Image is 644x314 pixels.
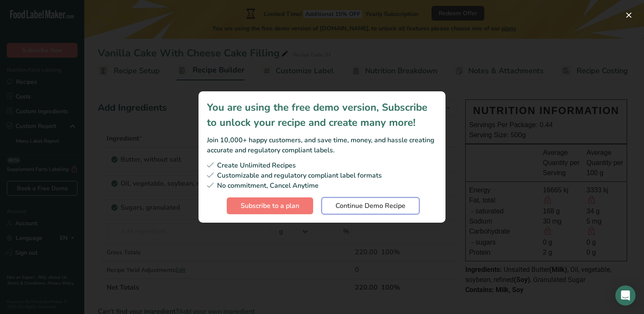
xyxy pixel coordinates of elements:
[335,201,405,211] span: Continue Demo Recipe
[207,170,437,181] div: Customizable and regulatory compliant label formats
[207,160,437,170] div: Create Unlimited Recipes
[207,181,437,191] div: No commitment, Cancel Anytime
[227,197,313,214] button: Subscribe to a plan
[207,100,437,130] div: You are using the free demo version, Subscribe to unlock your recipe and create many more!
[207,135,437,155] div: Join 10,000+ happy customers, and save time, money, and hassle creating accurate and regulatory c...
[615,285,636,306] div: Open Intercom Messenger
[322,197,419,214] button: Continue Demo Recipe
[241,201,299,211] span: Subscribe to a plan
